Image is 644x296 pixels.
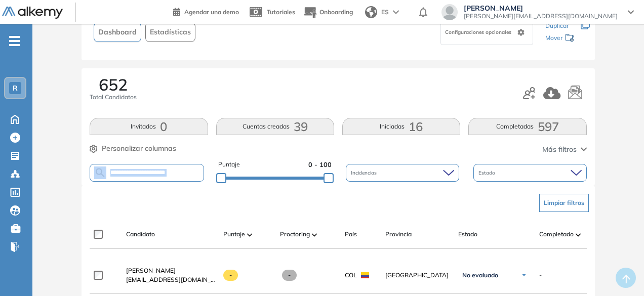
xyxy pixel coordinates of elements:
[13,84,18,92] span: R
[126,230,155,239] span: Candidato
[381,8,389,17] span: ES
[94,22,141,42] button: Dashboard
[9,40,20,42] i: -
[267,8,295,16] span: Tutoriales
[150,27,191,37] span: Estadísticas
[90,118,208,135] button: Invitados0
[440,20,533,45] div: Configuraciones opcionales
[542,144,587,155] button: Más filtros
[99,76,128,93] span: 652
[576,233,581,236] img: [missing "en.ARROW_ALT" translation]
[545,29,575,48] div: Mover
[319,8,353,16] span: Onboarding
[539,230,574,239] span: Completado
[2,7,63,19] img: Logo
[539,194,589,212] button: Limpiar filtros
[542,144,577,155] span: Más filtros
[94,166,106,179] img: SEARCH_ALT
[90,143,176,154] button: Personalizar columnas
[385,271,450,280] span: [GEOGRAPHIC_DATA]
[223,270,238,281] span: -
[247,233,252,236] img: [missing "en.ARROW_ALT" translation]
[521,272,527,278] img: Ícono de flecha
[458,230,477,239] span: Estado
[312,233,317,236] img: [missing "en.ARROW_ALT" translation]
[145,22,195,42] button: Estadísticas
[90,93,137,102] span: Total Candidatos
[478,169,497,177] span: Estado
[280,230,310,239] span: Proctoring
[126,267,176,274] span: [PERSON_NAME]
[361,272,369,278] img: COL
[342,118,460,135] button: Iniciadas16
[346,164,459,182] div: Incidencias
[468,118,586,135] button: Completadas597
[445,28,513,36] span: Configuraciones opcionales
[473,164,587,182] div: Estado
[98,27,137,37] span: Dashboard
[173,5,239,17] a: Agendar una demo
[102,143,176,154] span: Personalizar columnas
[282,270,297,281] span: -
[184,8,239,16] span: Agendar una demo
[126,275,215,284] span: [EMAIL_ADDRESS][DOMAIN_NAME]
[345,230,357,239] span: País
[393,10,399,14] img: arrow
[539,271,542,280] span: -
[385,230,412,239] span: Provincia
[303,2,353,23] button: Onboarding
[308,160,332,170] span: 0 - 100
[223,230,245,239] span: Puntaje
[126,266,215,275] a: [PERSON_NAME]
[351,169,379,177] span: Incidencias
[365,6,377,18] img: world
[464,4,618,12] span: [PERSON_NAME]
[462,271,498,279] span: No evaluado
[345,271,357,280] span: COL
[545,22,569,29] span: Duplicar
[218,160,240,170] span: Puntaje
[464,12,618,20] span: [PERSON_NAME][EMAIL_ADDRESS][DOMAIN_NAME]
[216,118,334,135] button: Cuentas creadas39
